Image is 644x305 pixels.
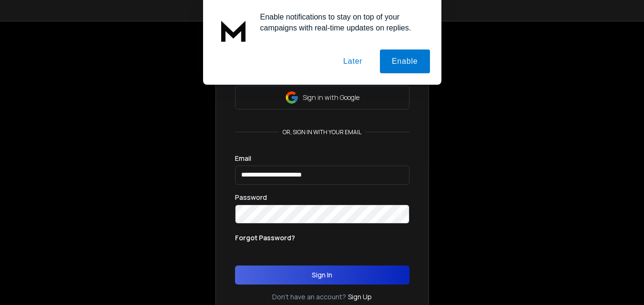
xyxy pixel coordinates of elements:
a: Sign Up [348,292,372,302]
div: Enable notifications to stay on top of your campaigns with real-time updates on replies. [253,11,430,33]
label: Email [235,155,251,162]
p: Forgot Password? [235,233,295,243]
label: Password [235,194,267,201]
p: Don't have an account? [272,292,346,302]
img: notification icon [215,11,253,49]
button: Enable [380,49,430,73]
button: Sign In [235,266,409,285]
button: Later [331,49,374,73]
p: Sign in with Google [303,93,359,102]
button: Sign in with Google [235,86,409,109]
p: or, sign in with your email [279,128,365,136]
